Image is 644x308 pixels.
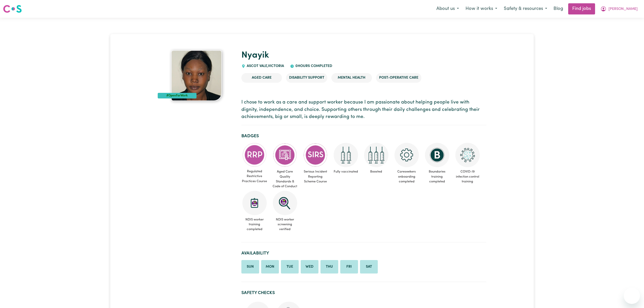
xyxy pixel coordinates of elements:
[241,133,486,139] h2: Badges
[393,167,420,186] span: Careseekers onboarding completed
[334,143,358,167] img: Care and support worker has received 2 doses of COVID-19 vaccine
[363,167,389,176] span: Boosted
[171,50,222,101] img: Nyayik
[241,260,259,274] li: Available on Sunday
[272,167,298,191] span: Aged Care Quality Standards & Code of Conduct
[3,3,22,15] a: Careseekers logo
[294,64,332,68] span: 0 hours completed
[340,260,358,274] li: Available on Friday
[241,73,282,83] li: Aged Care
[242,143,267,167] img: CS Academy: Regulated Restrictive Practices course completed
[568,3,595,14] a: Find jobs
[273,143,297,167] img: CS Academy: Aged Care Quality Standards & Code of Conduct course completed
[245,64,284,68] span: ASCOT VALE , Victoria
[609,6,638,12] span: [PERSON_NAME]
[425,143,449,167] img: CS Academy: Boundaries in care and support work course completed
[376,73,421,83] li: Post-operative care
[286,73,327,83] li: Disability Support
[302,167,329,186] span: Serious Incident Reporting Scheme Course
[241,167,268,186] span: Regulated Restrictive Practices Course
[303,143,328,167] img: CS Academy: Serious Incident Reporting Scheme course completed
[433,4,462,14] button: About us
[320,260,338,274] li: Available on Thursday
[261,260,279,274] li: Available on Monday
[364,143,388,167] img: Care and support worker has received booster dose of COVID-19 vaccination
[158,93,196,98] div: #OpenForWork
[158,50,235,101] a: Nyayik 's profile picture'#OpenForWork
[597,4,641,14] button: My Account
[242,191,267,215] img: CS Academy: Introduction to NDIS Worker Training course completed
[241,251,486,256] h2: Availability
[272,215,298,234] span: NDIS worker screening verified
[454,167,481,186] span: COVID-19 infection control training
[241,215,268,234] span: NDIS worker training completed
[3,4,22,13] img: Careseekers logo
[331,73,372,83] li: Mental Health
[281,260,299,274] li: Available on Tuesday
[462,4,500,14] button: How it works
[273,191,297,215] img: NDIS Worker Screening Verified
[241,51,269,60] a: Nyayik
[301,260,318,274] li: Available on Wednesday
[624,288,640,304] iframe: Button to launch messaging window, conversation in progress
[395,143,419,167] img: CS Academy: Careseekers Onboarding course completed
[360,260,378,274] li: Available on Saturday
[550,3,566,14] a: Blog
[241,290,486,296] h2: Safety Checks
[333,167,359,176] span: Fully vaccinated
[241,99,486,121] p: I chose to work as a care and support worker because I am passionate about helping people live wi...
[500,4,550,14] button: Safety & resources
[424,167,450,186] span: Boundaries training completed
[455,143,480,167] img: CS Academy: COVID-19 Infection Control Training course completed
